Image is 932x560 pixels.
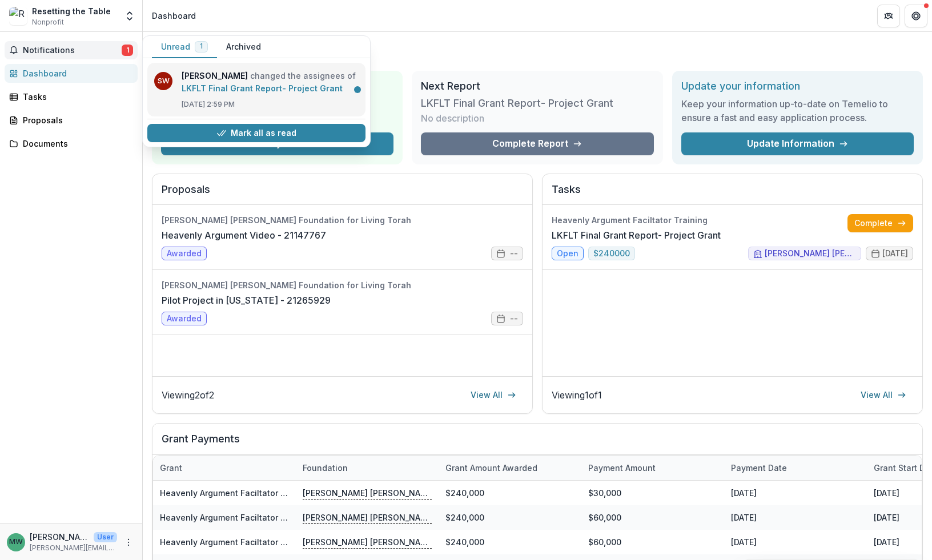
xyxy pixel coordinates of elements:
[122,5,138,27] button: Open entity switcher
[724,456,867,480] div: Payment date
[581,456,724,480] div: Payment Amount
[421,132,653,155] a: Complete Report
[182,83,343,93] a: LKFLT Final Grant Report- Project Grant
[160,537,314,547] a: Heavenly Argument Faciltator Training
[681,97,914,124] h3: Keep your information up-to-date on Temelio to ensure a fast and easy application process.
[439,505,581,530] div: $240,000
[23,46,122,55] span: Notifications
[681,132,914,155] a: Update Information
[153,456,296,480] div: Grant
[153,462,189,474] div: Grant
[296,462,355,474] div: Foundation
[32,5,111,17] div: Resetting the Table
[160,513,314,522] a: Heavenly Argument Faciltator Training
[162,183,523,205] h2: Proposals
[30,531,89,543] p: [PERSON_NAME]
[724,505,867,530] div: [DATE]
[439,456,581,480] div: Grant amount awarded
[421,97,613,110] h3: LKFLT Final Grant Report- Project Grant
[905,5,927,27] button: Get Help
[162,433,913,454] h2: Grant Payments
[552,388,602,402] p: Viewing 1 of 1
[152,41,923,62] h1: Dashboard
[421,80,653,92] h2: Next Report
[23,91,128,103] div: Tasks
[421,111,484,125] p: No description
[162,228,326,242] a: Heavenly Argument Video - 21147767
[581,505,724,530] div: $60,000
[854,386,913,404] a: View All
[23,114,128,126] div: Proposals
[122,45,133,56] span: 1
[724,462,794,474] div: Payment date
[122,535,135,549] button: More
[9,7,27,25] img: Resetting the Table
[724,530,867,554] div: [DATE]
[23,67,128,79] div: Dashboard
[182,70,359,95] p: changed the assignees of
[147,7,200,24] nav: breadcrumb
[464,386,523,404] a: View All
[439,530,581,554] div: $240,000
[217,36,270,58] button: Archived
[439,462,544,474] div: Grant amount awarded
[30,543,117,553] p: [PERSON_NAME][EMAIL_ADDRESS][DOMAIN_NAME]
[9,538,23,546] div: Melissa Weintraub
[5,41,138,59] button: Notifications1
[5,87,138,106] a: Tasks
[147,124,365,142] button: Mark all as read
[439,481,581,505] div: $240,000
[160,488,314,498] a: Heavenly Argument Faciltator Training
[5,111,138,130] a: Proposals
[162,293,331,307] a: Pilot Project in [US_STATE] - 21265929
[32,17,64,27] span: Nonprofit
[152,36,217,58] button: Unread
[303,511,432,523] p: [PERSON_NAME] [PERSON_NAME] Foundation for Living Torah
[877,5,900,27] button: Partners
[581,481,724,505] div: $30,000
[552,183,913,205] h2: Tasks
[681,80,914,92] h2: Update your information
[581,530,724,554] div: $60,000
[581,462,662,474] div: Payment Amount
[303,486,432,499] p: [PERSON_NAME] [PERSON_NAME] Foundation for Living Torah
[296,456,439,480] div: Foundation
[724,481,867,505] div: [DATE]
[5,134,138,153] a: Documents
[23,138,128,150] div: Documents
[552,228,721,242] a: LKFLT Final Grant Report- Project Grant
[847,214,913,232] a: Complete
[5,64,138,83] a: Dashboard
[200,42,203,50] span: 1
[94,532,117,542] p: User
[303,535,432,548] p: [PERSON_NAME] [PERSON_NAME] Foundation for Living Torah
[152,10,196,22] div: Dashboard
[162,388,214,402] p: Viewing 2 of 2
